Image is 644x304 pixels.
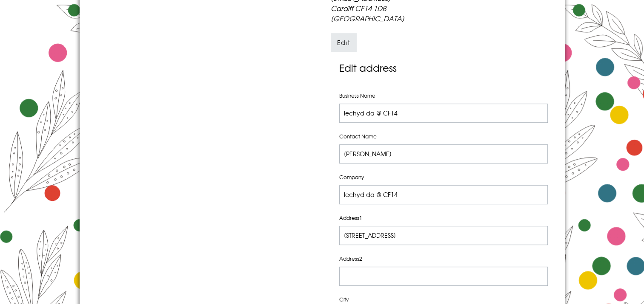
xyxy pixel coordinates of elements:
[339,132,548,140] label: Contact Name
[339,92,548,99] label: Business Name
[339,255,548,262] label: Address2
[339,296,548,303] label: City
[331,60,556,84] h4: Edit address
[331,33,357,52] button: Edit
[339,214,548,222] label: Address1
[339,173,548,181] label: Company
